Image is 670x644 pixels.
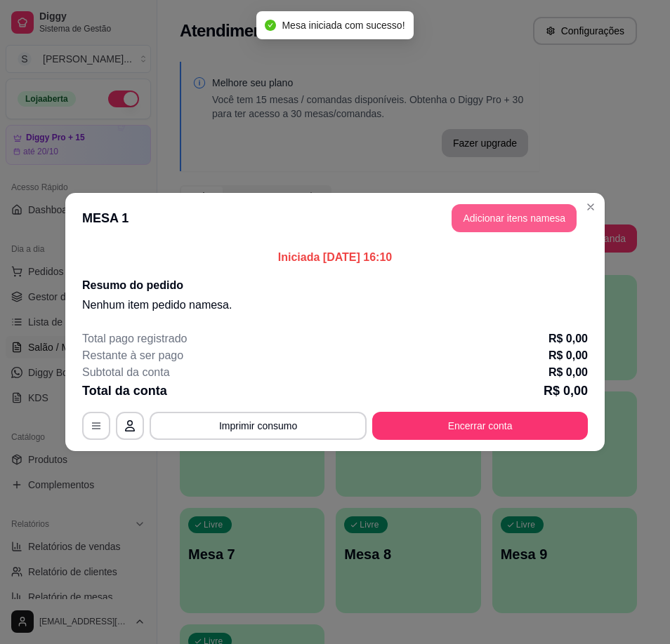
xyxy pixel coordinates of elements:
p: R$ 0,00 [544,381,588,401]
p: Total pago registrado [82,330,187,347]
p: Nenhum item pedido na mesa . [82,297,588,314]
p: R$ 0,00 [549,330,588,347]
h2: Resumo do pedido [82,277,588,294]
span: Mesa iniciada com sucesso! [282,20,405,31]
header: MESA 1 [65,193,605,243]
p: Subtotal da conta [82,364,170,381]
p: Restante à ser pago [82,347,183,364]
p: Iniciada [DATE] 16:10 [82,249,588,266]
button: Encerrar conta [372,412,588,440]
span: check-circle [265,20,276,31]
button: Adicionar itens namesa [452,204,577,232]
p: R$ 0,00 [549,364,588,381]
button: Imprimir consumo [150,412,367,440]
p: R$ 0,00 [549,347,588,364]
p: Total da conta [82,381,167,401]
button: Close [579,196,602,218]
